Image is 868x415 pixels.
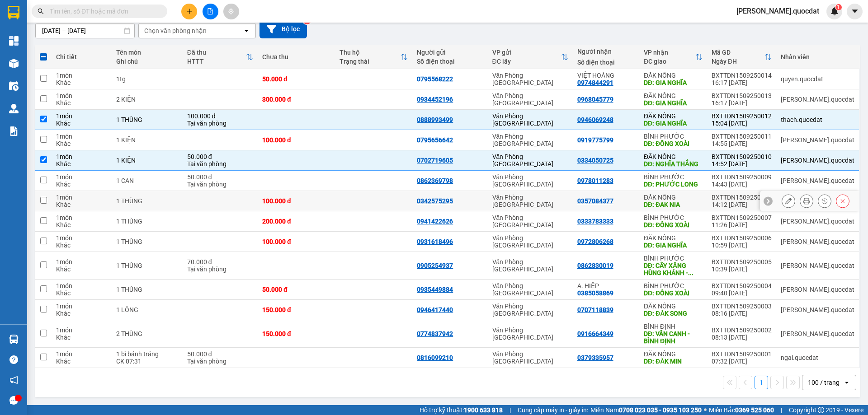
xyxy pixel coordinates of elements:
[492,173,568,188] div: Văn Phòng [GEOGRAPHIC_DATA]
[492,214,568,228] div: Văn Phòng [GEOGRAPHIC_DATA]
[36,23,134,38] input: Select a date range.
[712,214,772,221] div: BXTTDN1509250007
[262,197,330,205] div: 100.000 đ
[492,58,561,65] div: ĐC lấy
[187,350,253,358] div: 50.000 đ
[116,177,178,184] div: 1 CAN
[56,72,107,79] div: 1 món
[187,181,253,188] div: Tại văn phòng
[712,49,764,56] div: Mã GD
[644,310,703,317] div: DĐ: ĐĂK SONG
[644,160,703,168] div: DĐ: NGHĨA THẮNG
[9,36,19,46] img: dashboard-icon
[590,405,702,415] span: Miền Nam
[808,378,840,387] div: 100 / trang
[847,4,863,19] button: caret-down
[417,354,453,361] div: 0816099210
[187,258,253,266] div: 70.000 đ
[644,330,703,345] div: DĐ: VÂN CANH - BÌNH ĐỊNH
[335,45,412,69] th: Toggle SortBy
[712,326,772,334] div: BXTTDN1509250002
[644,112,703,120] div: ĐĂK NÔNG
[116,116,178,123] div: 1 THÙNG
[50,6,156,16] input: Tìm tên, số ĐT hoặc mã đơn
[56,358,107,365] div: Khác
[56,326,107,334] div: 1 món
[781,354,854,361] div: ngai.quocdat
[781,75,854,83] div: quyen.quocdat
[187,160,253,168] div: Tại văn phòng
[420,405,503,415] span: Hỗ trợ kỹ thuật:
[712,334,772,341] div: 08:13 [DATE]
[492,153,568,168] div: Văn Phòng [GEOGRAPHIC_DATA]
[577,96,613,103] div: 0968045779
[577,136,613,144] div: 0919775799
[340,58,401,65] div: Trạng thái
[712,92,772,99] div: BXTTDN1509250013
[712,181,772,188] div: 14:43 [DATE]
[781,136,854,144] div: simon.quocdat
[417,238,453,245] div: 0931618496
[712,120,772,127] div: 15:04 [DATE]
[116,96,178,103] div: 2 KIỆN
[781,238,854,245] div: simon.quocdat
[69,8,94,37] strong: Nhà xe QUỐC ĐẠT
[56,120,107,127] div: Khác
[116,58,178,65] div: Ghi chú
[577,306,613,313] div: 0707118839
[781,96,854,103] div: simon.quocdat
[781,157,854,164] div: simon.quocdat
[262,75,330,83] div: 50.000 đ
[492,133,568,147] div: Văn Phòng [GEOGRAPHIC_DATA]
[843,379,850,386] svg: open
[116,330,178,337] div: 2 THÙNG
[851,7,859,15] span: caret-down
[187,49,246,56] div: Đã thu
[712,153,772,160] div: BXTTDN1509250010
[262,286,330,293] div: 50.000 đ
[56,99,107,107] div: Khác
[492,194,568,208] div: Văn Phòng [GEOGRAPHIC_DATA]
[712,350,772,358] div: BXTTDN1509250001
[116,218,178,225] div: 1 THÙNG
[577,282,635,289] div: A. HIỆP
[577,59,635,66] div: Số điện thoại
[116,136,178,144] div: 1 KIỆN
[712,140,772,147] div: 14:55 [DATE]
[644,49,695,56] div: VP nhận
[735,406,774,414] strong: 0369 525 060
[116,238,178,245] div: 1 THÙNG
[56,194,107,201] div: 1 món
[262,330,330,337] div: 150.000 đ
[577,197,613,205] div: 0357084377
[577,262,613,269] div: 0862830019
[712,72,772,79] div: BXTTDN1509250014
[729,5,826,17] span: [PERSON_NAME].quocdat
[56,310,107,317] div: Khác
[56,242,107,249] div: Khác
[56,221,107,228] div: Khác
[712,79,772,86] div: 16:17 [DATE]
[755,376,768,389] button: 1
[644,282,703,289] div: BÌNH PHƯỚC
[492,72,568,86] div: Văn Phòng [GEOGRAPHIC_DATA]
[712,194,772,201] div: BXTTDN1509250008
[644,58,695,65] div: ĐC giao
[704,408,707,412] span: ⚪️
[262,218,330,225] div: 200.000 đ
[183,45,258,69] th: Toggle SortBy
[417,136,453,144] div: 0795656642
[619,406,702,414] strong: 0708 023 035 - 0935 103 250
[340,49,401,56] div: Thu hộ
[116,306,178,313] div: 1 LỒNG
[9,376,18,384] span: notification
[116,358,178,365] div: CK 07:31
[56,266,107,273] div: Khác
[707,45,776,69] th: Toggle SortBy
[577,116,613,123] div: 0946069248
[144,26,207,35] div: Chọn văn phòng nhận
[639,45,707,69] th: Toggle SortBy
[644,214,703,221] div: BÌNH PHƯỚC
[262,53,330,61] div: Chưa thu
[223,4,239,19] button: aim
